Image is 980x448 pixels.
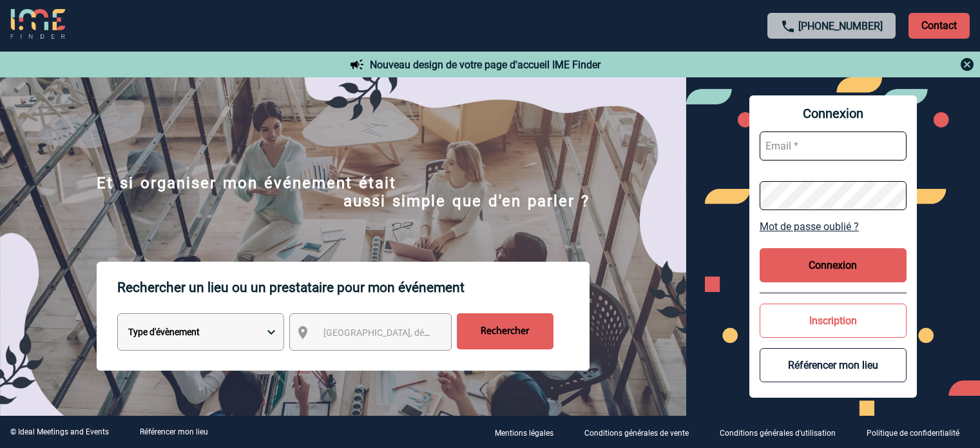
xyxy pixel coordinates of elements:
[10,427,109,436] div: © Ideal Meetings and Events
[856,426,980,438] a: Politique de confidentialité
[798,20,883,32] a: [PHONE_NUMBER]
[760,131,907,161] input: Email *
[709,426,856,438] a: Conditions générales d'utilisation
[574,426,709,438] a: Conditions générales de vente
[485,426,574,438] a: Mentions légales
[908,13,970,39] p: Contact
[867,429,959,438] p: Politique de confidentialité
[760,220,907,233] a: Mot de passe oublié ?
[584,429,689,438] p: Conditions générales de vente
[495,429,553,438] p: Mentions légales
[720,429,836,438] p: Conditions générales d'utilisation
[760,348,907,382] button: Référencer mon lieu
[760,106,907,121] span: Connexion
[760,304,907,338] button: Inscription
[117,262,590,313] p: Rechercher un lieu ou un prestataire pour mon événement
[760,248,907,282] button: Connexion
[780,19,796,34] img: call-24-px.png
[140,427,208,436] a: Référencer mon lieu
[323,327,503,338] span: [GEOGRAPHIC_DATA], département, région...
[457,313,553,349] input: Rechercher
